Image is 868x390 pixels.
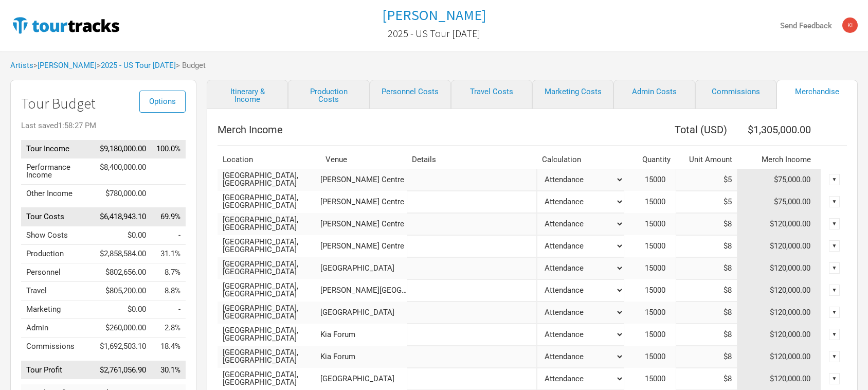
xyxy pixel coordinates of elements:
[218,235,320,257] td: [GEOGRAPHIC_DATA], [GEOGRAPHIC_DATA]
[676,368,737,390] input: per head
[151,184,186,203] td: Other Income as % of Tour Income
[207,80,288,109] a: Itinerary & Income
[737,257,821,279] td: $120,000.00
[829,240,840,252] div: ▼
[97,62,176,69] span: >
[320,169,407,191] td: [PERSON_NAME] Centre
[95,158,151,184] td: $8,400,000.00
[95,140,151,158] td: $9,180,000.00
[676,151,737,169] th: Unit Amount
[21,245,95,263] td: Production
[532,80,613,109] a: Marketing Costs
[21,122,186,130] div: Last saved 1:58:27 PM
[176,62,206,69] span: > Budget
[95,263,151,282] td: $802,656.00
[21,140,95,158] td: Tour Income
[21,338,95,356] td: Commissions
[613,80,695,109] a: Admin Costs
[320,191,407,213] td: [PERSON_NAME] Centre
[151,158,186,184] td: Performance Income as % of Tour Income
[95,226,151,245] td: $0.00
[842,17,858,33] img: Kimberley
[21,184,95,203] td: Other Income
[218,151,320,169] th: Location
[139,91,186,113] button: Options
[218,302,320,324] td: [GEOGRAPHIC_DATA], [GEOGRAPHIC_DATA]
[21,300,95,319] td: Marketing
[737,302,821,324] td: $120,000.00
[320,346,407,368] td: Kia Forum
[676,213,737,235] input: per head
[320,257,407,279] td: [GEOGRAPHIC_DATA]
[38,61,97,70] a: [PERSON_NAME]
[645,374,676,383] span: 15000
[676,257,737,279] input: per head
[737,169,821,191] td: $75,000.00
[676,169,737,191] input: per head
[95,282,151,300] td: $805,200.00
[829,196,840,207] div: ▼
[151,263,186,282] td: Personnel as % of Tour Income
[780,21,832,30] strong: Send Feedback
[407,151,537,169] th: Details
[21,158,95,184] td: Performance Income
[101,61,176,70] a: 2025 - US Tour [DATE]
[737,151,821,169] th: Merch Income
[645,263,676,273] span: 15000
[151,226,186,245] td: Show Costs as % of Tour Income
[829,373,840,384] div: ▼
[645,241,676,251] span: 15000
[21,263,95,282] td: Personnel
[320,151,407,169] th: Venue
[695,80,776,109] a: Commissions
[624,151,676,169] th: Quantity
[382,6,486,24] h1: [PERSON_NAME]
[737,279,821,302] td: $120,000.00
[645,286,676,295] span: 15000
[645,219,676,228] span: 15000
[320,213,407,235] td: [PERSON_NAME] Centre
[320,235,407,257] td: [PERSON_NAME] Centre
[288,80,369,109] a: Production Costs
[676,324,737,346] input: per head
[218,324,320,346] td: [GEOGRAPHIC_DATA], [GEOGRAPHIC_DATA]
[218,257,320,279] td: [GEOGRAPHIC_DATA], [GEOGRAPHIC_DATA]
[218,279,320,302] td: [GEOGRAPHIC_DATA], [GEOGRAPHIC_DATA]
[21,208,95,226] td: Tour Costs
[737,324,821,346] td: $120,000.00
[776,80,858,109] a: Merchandise
[537,151,624,169] th: Calculation
[151,282,186,300] td: Travel as % of Tour Income
[645,175,676,184] span: 15000
[829,218,840,229] div: ▼
[388,23,480,44] a: 2025 - US Tour [DATE]
[21,361,95,379] td: Tour Profit
[151,208,186,226] td: Tour Costs as % of Tour Income
[737,119,821,140] th: $1,305,000.00
[149,97,176,106] span: Options
[21,319,95,338] td: Admin
[829,329,840,340] div: ▼
[645,197,676,206] span: 15000
[218,169,320,191] td: [GEOGRAPHIC_DATA], [GEOGRAPHIC_DATA]
[676,235,737,257] input: per head
[151,338,186,356] td: Commissions as % of Tour Income
[151,245,186,263] td: Production as % of Tour Income
[218,368,320,390] td: [GEOGRAPHIC_DATA], [GEOGRAPHIC_DATA]
[370,80,451,109] a: Personnel Costs
[151,361,186,379] td: Tour Profit as % of Tour Income
[676,279,737,302] input: per head
[676,302,737,324] input: per head
[21,226,95,245] td: Show Costs
[382,7,486,23] a: [PERSON_NAME]
[320,279,407,302] td: [PERSON_NAME][GEOGRAPHIC_DATA]
[21,96,186,112] h1: Tour Budget
[451,80,532,109] a: Travel Costs
[645,352,676,361] span: 15000
[829,262,840,274] div: ▼
[95,361,151,379] td: $2,761,056.90
[829,285,840,296] div: ▼
[95,184,151,203] td: $780,000.00
[33,62,97,69] span: >
[829,307,840,318] div: ▼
